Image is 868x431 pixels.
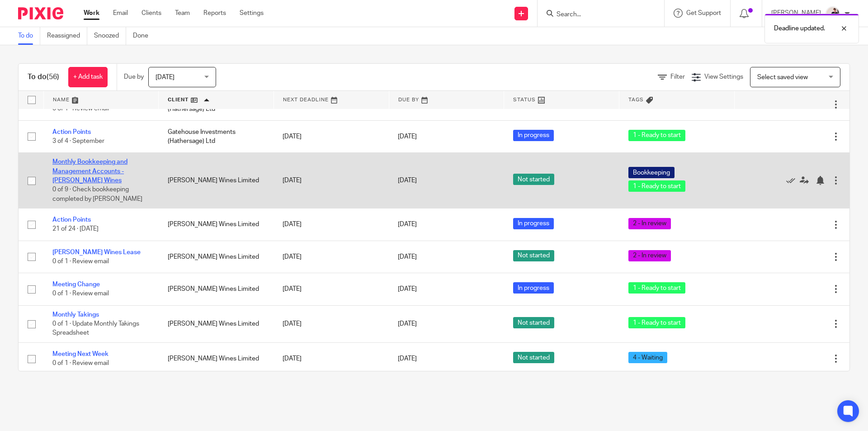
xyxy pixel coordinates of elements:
[52,217,91,223] a: Action Points
[52,106,109,112] span: 0 of 1 · Review email
[274,241,389,273] td: [DATE]
[18,7,63,19] img: Pixie
[704,74,743,80] span: View Settings
[513,218,554,229] span: In progress
[628,130,685,141] span: 1 - Ready to start
[513,317,554,328] span: Not started
[274,273,389,305] td: [DATE]
[159,273,274,305] td: [PERSON_NAME] Wines Limited
[240,9,264,18] a: Settings
[774,24,825,33] p: Deadline updated.
[159,153,274,208] td: [PERSON_NAME] Wines Limited
[52,281,100,288] a: Meeting Change
[670,74,685,80] span: Filter
[398,321,417,327] span: [DATE]
[52,129,91,135] a: Action Points
[84,9,99,18] a: Work
[159,343,274,375] td: [PERSON_NAME] Wines Limited
[68,67,108,87] a: + Add task
[628,97,644,102] span: Tags
[628,250,671,261] span: 2 - In review
[398,177,417,184] span: [DATE]
[124,72,144,81] p: Due by
[628,282,685,294] span: 1 - Ready to start
[159,120,274,152] td: Gatehouse Investments (Hathersage) Ltd
[52,186,142,202] span: 0 of 9 · Check bookkeeping completed by [PERSON_NAME]
[757,74,808,81] span: Select saved view
[628,218,671,229] span: 2 - In review
[274,208,389,241] td: [DATE]
[52,291,109,297] span: 0 of 1 · Review email
[52,351,108,357] a: Meeting Next Week
[28,72,59,82] h1: To do
[52,226,99,232] span: 21 of 24 · [DATE]
[142,9,161,18] a: Clients
[52,321,139,336] span: 0 of 1 · Update Monthly Takings Spreadsheet
[18,27,40,45] a: To do
[52,360,109,366] span: 0 of 1 · Review email
[398,355,417,362] span: [DATE]
[513,352,554,363] span: Not started
[94,27,126,45] a: Snoozed
[133,27,155,45] a: Done
[628,352,667,363] span: 4 - Waiting
[159,241,274,273] td: [PERSON_NAME] Wines Limited
[398,286,417,292] span: [DATE]
[159,208,274,241] td: [PERSON_NAME] Wines Limited
[513,174,554,185] span: Not started
[513,130,554,141] span: In progress
[175,9,190,18] a: Team
[52,159,127,184] a: Monthly Bookkeeping and Management Accounts - [PERSON_NAME] Wines
[203,9,226,18] a: Reports
[513,250,554,261] span: Not started
[398,133,417,140] span: [DATE]
[398,254,417,260] span: [DATE]
[398,221,417,227] span: [DATE]
[52,249,141,256] a: [PERSON_NAME] Wines Lease
[274,153,389,208] td: [DATE]
[113,9,128,18] a: Email
[513,282,554,294] span: In progress
[786,176,800,185] a: Mark as done
[826,6,840,21] img: AV307615.jpg
[52,312,99,318] a: Monthly Takings
[274,305,389,342] td: [DATE]
[628,180,685,192] span: 1 - Ready to start
[52,258,109,265] span: 0 of 1 · Review email
[47,73,59,81] span: (56)
[52,138,104,144] span: 3 of 4 · September
[628,167,675,178] span: Bookkeeping
[628,317,685,328] span: 1 - Ready to start
[274,343,389,375] td: [DATE]
[274,120,389,152] td: [DATE]
[47,27,87,45] a: Reassigned
[156,74,175,81] span: [DATE]
[159,305,274,342] td: [PERSON_NAME] Wines Limited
